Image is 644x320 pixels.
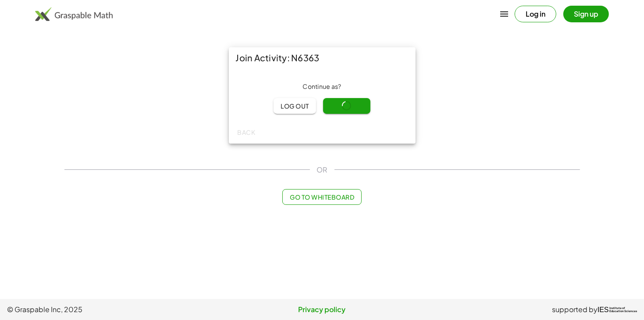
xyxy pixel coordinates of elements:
span: Institute of Education Sciences [609,307,637,313]
div: Continue as ? [236,82,409,91]
button: Go to Whiteboard [282,189,362,205]
button: Log in [515,6,556,22]
span: Log out [281,102,309,110]
span: © Graspable Inc, 2025 [7,304,217,315]
button: Log out [274,98,316,114]
span: IES [598,306,609,314]
a: Privacy policy [217,304,427,315]
span: OR [317,165,327,175]
button: Sign up [563,6,609,22]
a: IESInstitute ofEducation Sciences [598,304,637,315]
span: supported by [552,304,598,315]
span: Go to Whiteboard [290,193,354,201]
div: Join Activity: N6363 [229,47,416,68]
